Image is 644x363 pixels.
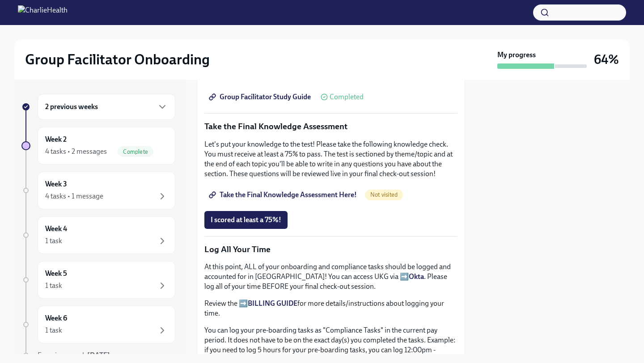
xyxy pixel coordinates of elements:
[118,148,153,155] span: Complete
[45,236,62,246] div: 1 task
[204,299,458,318] p: Review the ➡️ for more details/instructions about logging your time.
[330,93,364,101] span: Completed
[45,269,67,279] h6: Week 5
[25,51,210,68] h2: Group Facilitator Onboarding
[211,190,357,199] span: Take the Final Knowledge Assessment Here!
[45,135,67,144] h6: Week 2
[204,121,458,132] p: Take the Final Knowledge Assessment
[21,306,175,343] a: Week 61 task
[45,179,67,189] h6: Week 3
[38,94,175,120] div: 2 previous weeks
[45,102,98,112] h6: 2 previous weeks
[365,191,403,198] span: Not visited
[45,224,67,234] h6: Week 4
[204,186,363,204] a: Take the Final Knowledge Assessment Here!
[497,50,536,60] strong: My progress
[211,215,281,224] span: I scored at least a 75%!
[21,172,175,209] a: Week 34 tasks • 1 message
[204,262,458,291] p: At this point, ALL of your onboarding and compliance tasks should be logged and accounted for in ...
[594,51,619,68] h3: 64%
[204,139,458,179] p: Let's put your knowledge to the test! Please take the following knowledge check. You must receive...
[204,244,458,255] p: Log All Your Time
[38,351,110,359] span: Experience ends
[21,216,175,254] a: Week 41 task
[45,147,107,156] div: 4 tasks • 2 messages
[18,5,68,20] img: CharlieHealth
[211,93,311,101] span: Group Facilitator Study Guide
[21,127,175,165] a: Week 24 tasks • 2 messagesComplete
[45,325,62,335] div: 1 task
[45,281,62,291] div: 1 task
[409,272,424,281] a: Okta
[45,313,67,323] h6: Week 6
[204,211,288,229] button: I scored at least a 75%!
[21,261,175,299] a: Week 51 task
[248,299,297,308] a: BILLING GUIDE
[45,191,103,201] div: 4 tasks • 1 message
[87,351,110,359] strong: [DATE]
[204,88,317,106] a: Group Facilitator Study Guide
